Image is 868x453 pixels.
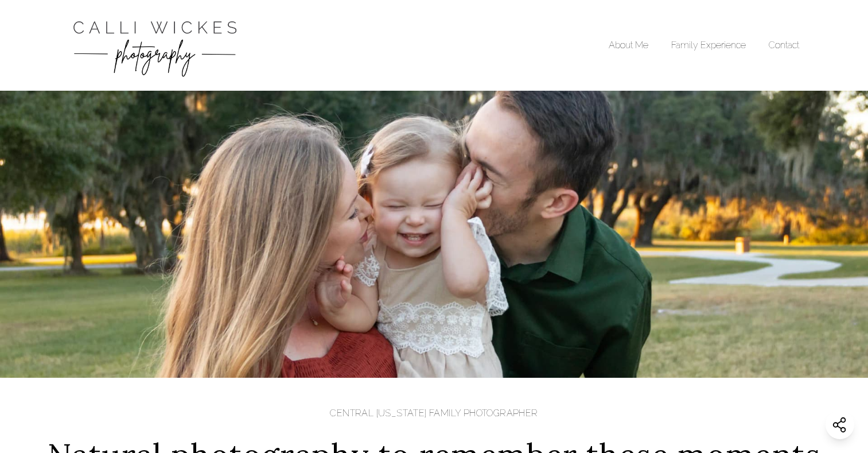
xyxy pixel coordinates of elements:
a: Family Experience [671,40,746,51]
h1: CENTRAL [US_STATE] FAMILY PHOTOGRAPHER [48,406,820,420]
img: Calli Wickes Photography Logo [69,11,241,79]
a: Calli Wickes Photography Home Page [69,11,241,79]
a: Contact [769,40,799,51]
a: About Me [609,40,648,51]
button: Share this website [826,411,854,439]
